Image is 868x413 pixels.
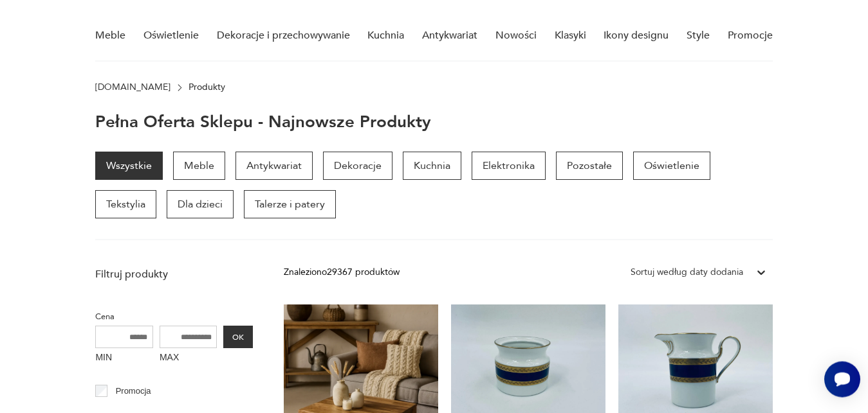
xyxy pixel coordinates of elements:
label: MAX [160,348,217,369]
p: Filtruj produkty [95,267,253,281]
a: Antykwariat [422,11,477,60]
a: Talerze i patery [244,190,336,218]
a: Dla dzieci [167,190,234,218]
a: Ikony designu [604,11,669,60]
button: OK [223,326,253,348]
a: Style [687,11,710,60]
p: Cena [95,310,253,324]
div: Znaleziono 29367 produktów [284,265,400,279]
a: Kuchnia [367,11,404,60]
a: Oświetlenie [143,11,199,60]
a: Dekoracje [323,152,392,180]
a: [DOMAIN_NAME] [95,82,171,92]
a: Wszystkie [95,152,163,180]
a: Elektronika [472,152,546,180]
a: Meble [173,152,225,180]
a: Pozostałe [556,152,623,180]
a: Klasyki [555,11,586,60]
a: Nowości [495,11,537,60]
label: MIN [95,348,153,369]
p: Produkty [189,82,225,92]
a: Meble [95,11,125,60]
a: Promocje [728,11,773,60]
div: Sortuj według daty dodania [631,265,743,279]
a: Oświetlenie [633,152,710,180]
a: Dekoracje i przechowywanie [217,11,350,60]
a: Antykwariat [235,152,313,180]
h1: Pełna oferta sklepu - najnowsze produkty [95,113,431,131]
a: Kuchnia [403,152,461,180]
iframe: Smartsupp widget button [824,362,860,398]
a: Tekstylia [95,190,156,218]
p: Promocja [116,384,151,398]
